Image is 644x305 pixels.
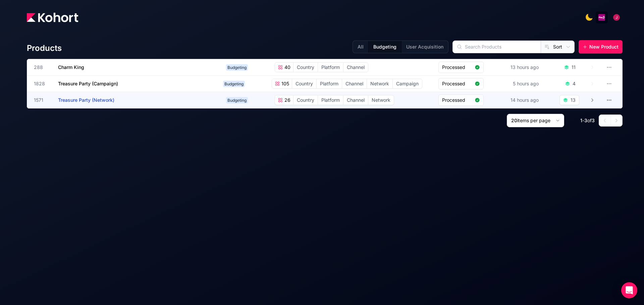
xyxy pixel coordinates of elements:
span: Country [293,95,318,105]
span: New Product [589,44,619,50]
span: 1828 [34,80,50,87]
span: Processed [442,80,472,87]
span: Charm King [58,64,84,70]
h4: Products [27,43,62,54]
span: Treasure Party (Campaign) [58,81,118,86]
span: Campaign [393,79,422,88]
span: Channel [342,79,367,88]
span: Budgeting [226,97,248,103]
span: Budgeting [226,64,248,71]
span: Country [293,63,318,72]
span: Platform [318,95,343,105]
span: Sort [553,44,562,50]
button: Budgeting [368,41,401,53]
button: New Product [579,40,623,54]
div: Open Intercom Messenger [621,282,637,298]
button: User Acquisition [401,41,448,53]
span: Country [292,79,316,88]
div: 14 hours ago [509,95,540,105]
div: 13 hours ago [509,63,540,72]
span: 40 [283,64,290,71]
span: Budgeting [223,81,245,87]
span: Processed [442,97,472,103]
div: 4 [573,80,576,87]
span: Processed [442,64,472,71]
span: 20 [511,118,517,123]
a: 1828Treasure Party (Campaign)Budgeting105CountryPlatformChannelNetworkCampaignProcessed5 hours ago4 [34,76,595,92]
span: items per page [517,118,550,123]
span: 105 [280,80,289,87]
span: Network [367,79,392,88]
span: 3 [584,118,587,123]
span: Channel [343,63,368,72]
span: - [582,118,584,123]
div: 13 [571,97,576,103]
div: 11 [572,64,576,71]
a: 1571Treasure Party (Network)Budgeting26CountryPlatformChannelNetworkProcessed14 hours ago13 [34,92,595,108]
img: Kohort logo [27,13,78,22]
span: Treasure Party (Network) [58,97,114,103]
span: 288 [34,64,50,71]
span: Platform [318,63,343,72]
span: Network [368,95,394,105]
span: of [587,118,592,123]
a: 288Charm KingBudgeting40CountryPlatformChannelProcessed13 hours ago11 [34,59,595,75]
div: 5 hours ago [512,79,540,88]
span: Channel [343,95,368,105]
span: 1 [580,118,582,123]
button: 20items per page [507,114,564,127]
span: 3 [592,118,595,123]
button: All [353,41,368,53]
span: Platform [317,79,342,88]
input: Search Products [453,41,541,53]
img: logo_PlayQ_20230721100321046856.png [598,14,605,21]
span: 1571 [34,97,50,103]
span: 26 [283,97,290,103]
